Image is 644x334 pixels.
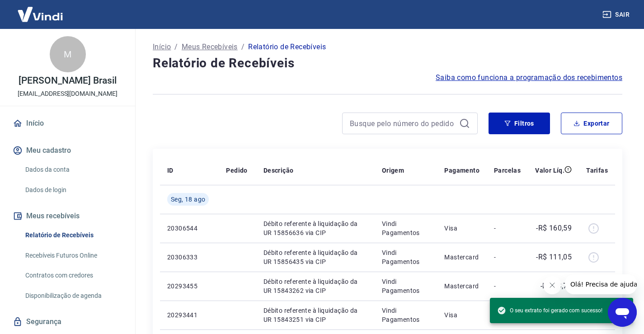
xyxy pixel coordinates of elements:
a: Início [153,42,171,52]
button: Meus recebíveis [11,206,124,226]
p: Descrição [263,166,294,175]
p: Visa [444,224,479,233]
p: Visa [444,310,479,320]
p: [EMAIL_ADDRESS][DOMAIN_NAME] [18,89,118,99]
p: ID [167,166,174,175]
span: Seg, 18 ago [171,195,205,204]
p: 20306544 [167,224,212,233]
a: Saiba como funciona a programação dos recebimentos [436,72,622,83]
p: / [174,42,178,52]
a: Disponibilização de agenda [22,287,124,305]
button: Meu cadastro [11,141,124,160]
p: - [494,282,521,291]
p: / [241,42,244,52]
a: Contratos com credores [22,266,124,285]
p: Parcelas [494,166,521,175]
p: Pedido [226,166,247,175]
p: Vindi Pagamentos [382,248,430,266]
p: Mastercard [444,282,479,291]
a: Segurança [11,312,124,332]
p: -R$ 111,05 [536,252,572,263]
a: Dados da conta [22,160,124,179]
button: Filtros [489,113,550,134]
p: Origem [382,166,404,175]
div: M [50,36,86,72]
button: Sair [601,6,633,23]
p: [PERSON_NAME] Brasil [19,76,117,85]
p: Débito referente à liquidação da UR 15843251 via CIP [263,306,367,324]
p: Pagamento [444,166,479,175]
p: Vindi Pagamentos [382,306,430,324]
a: Meus Recebíveis [182,42,238,52]
p: Tarifas [586,166,608,175]
p: -R$ 160,59 [536,223,572,234]
input: Busque pelo número do pedido [350,117,456,130]
p: Débito referente à liquidação da UR 15843262 via CIP [263,277,367,295]
img: Vindi [11,0,70,28]
p: - [494,253,521,262]
a: Dados de login [22,181,124,199]
a: Início [11,113,124,133]
p: 20293455 [167,282,212,291]
p: -R$ 33,72 [541,281,572,292]
h4: Relatório de Recebíveis [153,54,622,72]
p: 20293441 [167,310,212,320]
p: Relatório de Recebíveis [248,42,326,52]
span: O seu extrato foi gerado com sucesso! [497,306,602,315]
button: Exportar [561,113,622,134]
p: - [494,224,521,233]
p: Débito referente à liquidação da UR 15856636 via CIP [263,219,367,237]
iframe: Mensagem da empresa [565,274,637,294]
iframe: Fechar mensagem [543,276,561,294]
span: Olá! Precisa de ajuda? [5,6,76,14]
p: 20306333 [167,253,212,262]
a: Recebíveis Futuros Online [22,246,124,265]
p: Vindi Pagamentos [382,219,430,237]
p: Vindi Pagamentos [382,277,430,295]
p: Débito referente à liquidação da UR 15856435 via CIP [263,248,367,266]
iframe: Botão para abrir a janela de mensagens [608,298,637,327]
a: Relatório de Recebíveis [22,226,124,245]
p: Valor Líq. [535,166,564,175]
p: Mastercard [444,253,479,262]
